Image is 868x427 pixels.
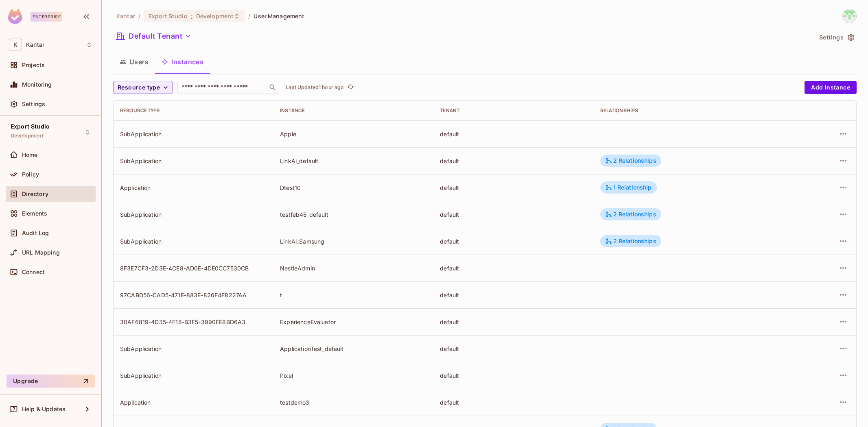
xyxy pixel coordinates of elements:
span: Monitoring [22,81,52,88]
div: Resource type [120,107,267,114]
button: refresh [346,83,356,92]
span: Policy [22,171,39,178]
span: Workspace: Kantar [26,41,44,48]
div: Enterprise [31,12,62,22]
span: Export Studio [149,12,188,20]
div: default [440,184,587,192]
div: default [440,399,587,406]
div: default [440,211,587,218]
div: default [440,345,587,353]
button: Default Tenant [113,30,195,43]
div: Dtest10 [280,184,427,192]
span: Settings [22,101,45,107]
div: t [280,291,427,299]
span: Help & Updates [22,406,66,412]
img: Devesh.Kumar@Kantar.com [843,9,856,23]
div: Application [120,399,267,406]
div: default [440,318,587,326]
div: Instance [280,107,427,114]
div: 8F3E7CF3-2D3E-4CE8-AD0E-4DE0CC7530CB [120,264,267,272]
span: Development [196,12,234,20]
span: URL Mapping [22,249,60,256]
div: testfeb45_default [280,211,427,218]
span: Resource type [118,83,160,93]
div: default [440,372,587,379]
div: testdemo3 [280,399,427,406]
div: default [440,130,587,138]
span: K [9,39,22,50]
div: 2 Relationships [605,211,656,218]
button: Upgrade [7,375,95,388]
div: SubApplication [120,130,267,138]
button: Instances [155,52,210,72]
div: 30AF6819-4D35-4F18-B3F5-3990FE8BD6A3 [120,318,267,326]
span: Projects [22,62,45,68]
div: Tenant [440,107,587,114]
div: 2 Relationships [605,157,656,164]
div: SubApplication [120,345,267,353]
span: Directory [22,191,48,197]
button: Users [113,52,155,72]
li: / [248,12,250,20]
div: default [440,264,587,272]
span: Home [22,152,38,158]
button: Settings [816,31,857,44]
div: ExperienceEvaluator [280,318,427,326]
button: Resource type [113,81,173,94]
span: Click to refresh data [344,83,356,92]
div: 97CABD56-CAD5-471E-883E-826F4F8227AA [120,291,267,299]
span: : [190,13,193,20]
div: LinkAi_Samsung [280,237,427,245]
div: SubApplication [120,372,267,379]
div: default [440,237,587,245]
button: Add Instance [805,81,857,94]
span: refresh [347,83,354,91]
div: SubApplication [120,157,267,165]
span: Export Studio [11,123,50,130]
div: SubApplication [120,237,267,245]
img: SReyMgAAAABJRU5ErkJggg== [8,9,22,24]
span: the active workspace [116,12,135,20]
div: default [440,157,587,165]
div: default [440,291,587,299]
div: 2 Relationships [605,237,656,245]
span: Audit Log [22,230,49,236]
div: Pixel [280,372,427,379]
div: Apple [280,130,427,138]
span: User Management [254,12,304,20]
p: Last Updated 1 hour ago [286,84,344,91]
div: 1 Relationship [605,184,652,191]
li: / [138,12,140,20]
div: NestleAdmin [280,264,427,272]
div: Relationships [600,107,782,114]
span: Connect [22,269,45,275]
div: SubApplication [120,211,267,218]
div: ApplicationTest_default [280,345,427,353]
div: LinkAi_default [280,157,427,165]
div: Application [120,184,267,192]
span: Development [11,133,44,139]
span: Elements [22,210,47,217]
